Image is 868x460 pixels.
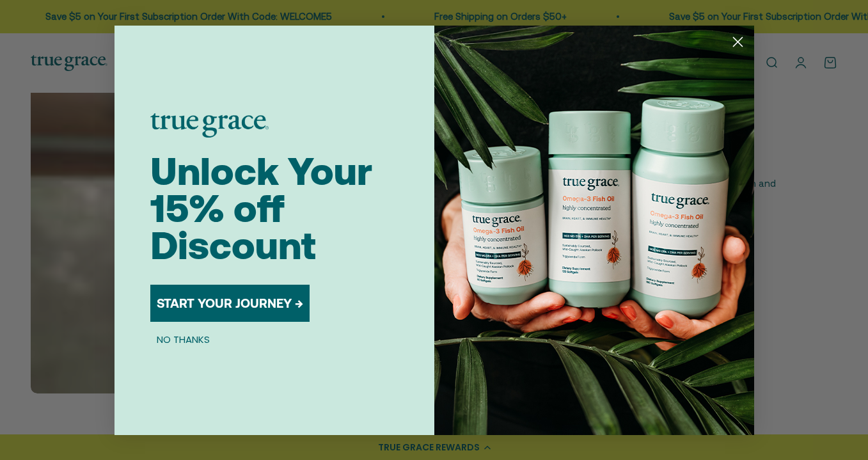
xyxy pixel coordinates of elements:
img: logo placeholder [150,113,269,138]
img: 098727d5-50f8-4f9b-9554-844bb8da1403.jpeg [434,26,754,435]
span: Unlock Your 15% off Discount [150,149,372,267]
button: Close dialog [727,31,749,53]
button: NO THANKS [150,332,216,347]
button: START YOUR JOURNEY → [150,285,310,322]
